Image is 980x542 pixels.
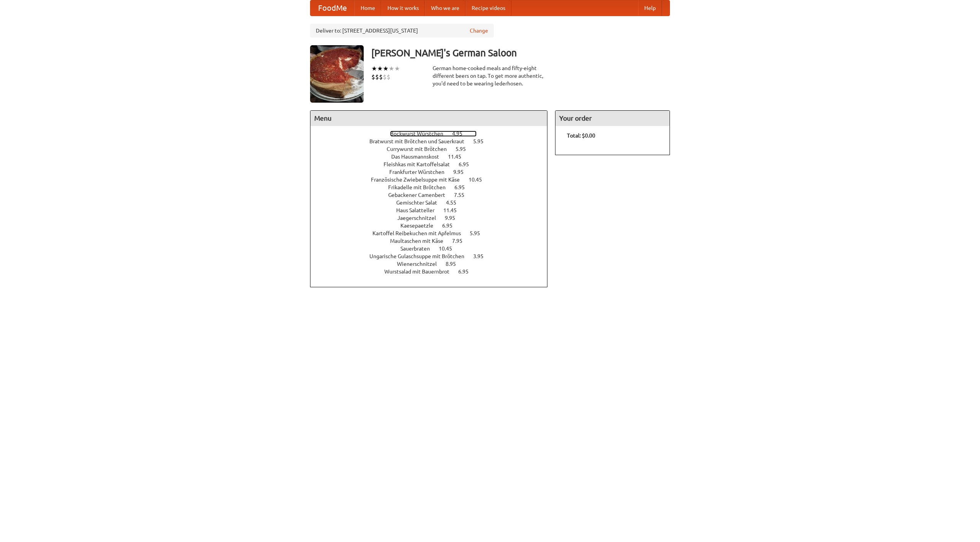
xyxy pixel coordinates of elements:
[638,0,662,16] a: Help
[354,0,381,16] a: Home
[458,269,476,275] span: 6.95
[452,238,470,244] span: 7.95
[397,215,469,221] a: Jaegerschnitzel 9.95
[384,269,457,275] span: Wurstsalad mit Bauernbrot
[454,184,472,190] span: 6.95
[375,73,379,81] li: $
[384,269,483,275] a: Wurstsalad mit Bauernbrot 6.95
[453,169,471,175] span: 9.95
[400,246,438,252] span: Sauerbraten
[377,64,383,73] li: ★
[446,261,464,267] span: 8.95
[391,154,447,160] span: Das Hausmannskost
[371,177,467,183] span: Französische Zwiebelsuppe mit Käse
[372,230,469,236] span: Kartoffel Reibekuchen mit Apfelmus
[369,138,498,144] a: Bratwurst mit Brötchen und Sauerkraut 5.95
[390,131,451,137] span: Bockwurst Würstchen
[384,161,457,167] span: Fleishkas mit Kartoffelsalat
[372,230,494,236] a: Kartoffel Reibekuchen mit Apfelmus 5.95
[465,0,511,16] a: Recipe videos
[387,146,480,152] a: Currywurst mit Brötchen 5.95
[456,146,474,152] span: 5.95
[390,238,451,244] span: Maultaschen mit Käse
[400,223,467,229] a: Kaesepaetzle 6.95
[394,64,400,73] li: ★
[383,64,389,73] li: ★
[387,146,454,152] span: Currywurst mit Brötchen
[310,0,354,16] a: FoodMe
[381,0,425,16] a: How it works
[442,223,460,229] span: 6.95
[389,169,478,175] a: Frankfurter Würstchen 9.95
[387,73,390,81] li: $
[445,215,463,221] span: 9.95
[369,253,498,259] a: Ungarische Gulaschsuppe mit Brötchen 3.95
[371,45,670,61] h3: [PERSON_NAME]'s German Saloon
[383,73,387,81] li: $
[388,192,453,198] span: Gebackener Camenbert
[388,184,453,190] span: Frikadelle mit Brötchen
[388,184,479,190] a: Frikadelle mit Brötchen 6.95
[448,154,469,160] span: 11.45
[400,246,466,252] a: Sauerbraten 10.45
[390,131,477,137] a: Bockwurst Würstchen 4.95
[388,192,479,198] a: Gebackener Camenbert 7.55
[396,207,471,213] a: Haus Salatteller 11.45
[470,27,488,34] a: Change
[369,253,472,259] span: Ungarische Gulaschsuppe mit Brötchen
[389,64,394,73] li: ★
[452,131,470,137] span: 4.95
[371,177,496,183] a: Französische Zwiebelsuppe mit Käse 10.45
[371,64,377,73] li: ★
[400,223,441,229] span: Kaesepaetzle
[384,161,483,167] a: Fleishkas mit Kartoffelsalat 6.95
[310,111,547,126] h4: Menu
[443,207,464,213] span: 11.45
[396,200,445,206] span: Gemischter Salat
[379,73,383,81] li: $
[310,24,494,38] div: Deliver to: [STREET_ADDRESS][US_STATE]
[567,133,595,139] b: Total: $0.00
[310,45,364,103] img: angular.jpg
[371,73,375,81] li: $
[369,138,472,144] span: Bratwurst mit Brötchen und Sauerkraut
[473,138,491,144] span: 5.95
[389,169,452,175] span: Frankfurter Würstchen
[470,230,488,236] span: 5.95
[454,192,472,198] span: 7.55
[390,238,477,244] a: Maultaschen mit Käse 7.95
[397,261,444,267] span: Wienerschnitzel
[397,215,444,221] span: Jaegerschnitzel
[396,207,442,213] span: Haus Salatteller
[469,177,490,183] span: 10.45
[555,111,670,126] h4: Your order
[425,0,465,16] a: Who we are
[439,246,460,252] span: 10.45
[459,161,477,167] span: 6.95
[397,261,470,267] a: Wienerschnitzel 8.95
[446,200,464,206] span: 4.55
[396,200,470,206] a: Gemischter Salat 4.55
[473,253,491,259] span: 3.95
[391,154,475,160] a: Das Hausmannskost 11.45
[433,64,547,87] div: German home-cooked meals and fifty-eight different beers on tap. To get more authentic, you'd nee...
